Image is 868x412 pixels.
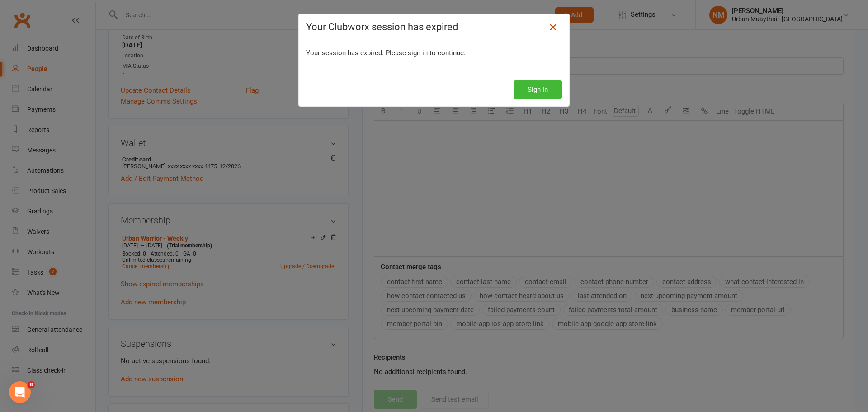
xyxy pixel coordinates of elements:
[546,20,560,34] a: Close
[306,49,466,57] span: Your session has expired. Please sign in to continue.
[514,80,562,99] button: Sign In
[28,381,35,388] span: 8
[306,21,562,33] h4: Your Clubworx session has expired
[9,381,31,403] iframe: Intercom live chat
